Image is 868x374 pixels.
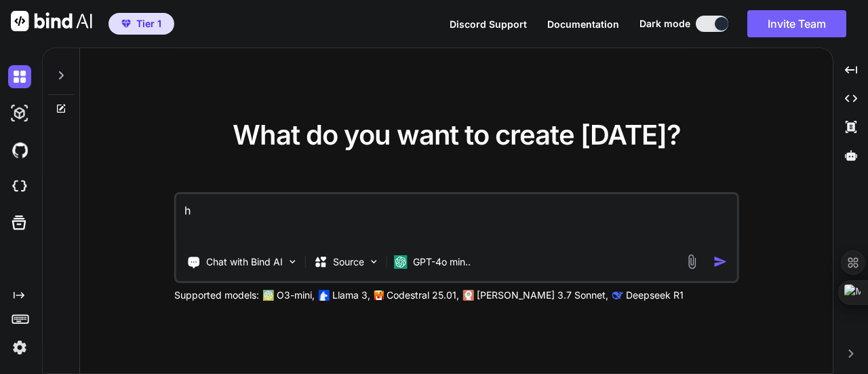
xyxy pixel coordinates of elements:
[612,290,623,301] img: claude
[684,254,699,269] img: attachment
[8,102,31,125] img: darkAi-studio
[277,288,315,302] p: O3-mini,
[394,255,408,269] img: GPT-4o mini
[332,288,370,302] p: Llama 3,
[477,288,608,302] p: [PERSON_NAME] 3.7 Sonnet,
[8,138,31,162] img: githubDark
[413,255,471,269] p: GPT-4o min..
[333,255,364,269] p: Source
[387,288,459,302] p: Codestral 25.01,
[626,288,684,302] p: Deepseek R1
[713,255,727,269] img: icon
[8,65,31,88] img: darkChat
[174,288,259,302] p: Supported models:
[121,20,131,28] img: premium
[547,17,619,31] button: Documentation
[450,18,527,30] span: Discord Support
[463,290,474,301] img: claude
[8,336,31,359] img: settings
[108,13,174,35] button: premiumTier 1
[547,18,619,30] span: Documentation
[639,17,690,31] span: Dark mode
[287,256,298,267] img: Pick Tools
[11,11,92,31] img: Bind AI
[374,291,384,300] img: Mistral-AI
[450,17,527,31] button: Discord Support
[206,255,283,269] p: Chat with Bind AI
[319,290,330,301] img: Llama2
[8,175,31,198] img: cloudideIcon
[176,194,737,244] textarea: h
[747,10,846,37] button: Invite Team
[233,118,681,151] span: What do you want to create [DATE]?
[136,17,161,31] span: Tier 1
[263,290,274,301] img: GPT-4
[368,256,380,267] img: Pick Models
